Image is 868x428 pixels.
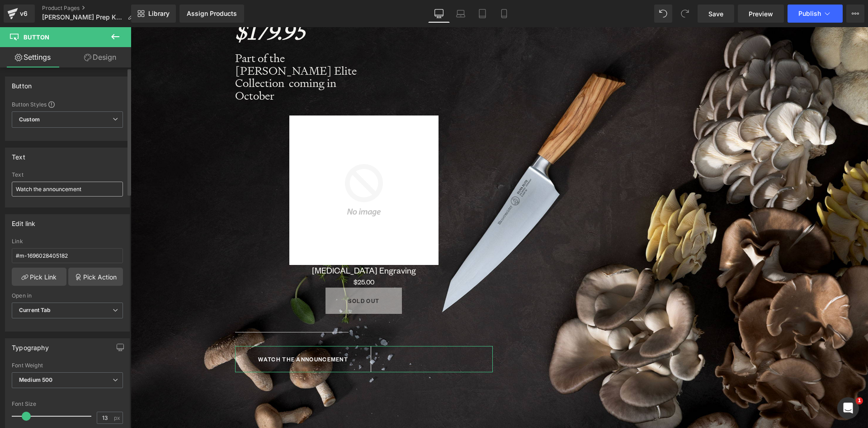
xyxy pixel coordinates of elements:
span: Publish [798,10,821,17]
a: Product Pages [42,5,141,12]
a: [MEDICAL_DATA] Engraving [181,238,285,249]
iframe: Intercom live chat [837,397,859,419]
div: Font Weight [12,362,123,369]
span: Preview [749,9,773,19]
div: Open in [12,293,123,299]
button: Undo [654,5,672,23]
span: Watch the announcement [127,329,218,336]
span: $25.00 [223,250,244,260]
span: [PERSON_NAME] Prep Knife [42,14,124,21]
div: Text [12,172,123,178]
a: Preview [738,5,784,23]
img: Middle Finger Engraving [159,88,308,238]
span: px [114,415,122,421]
a: Design [67,47,133,67]
div: Button Styles [12,101,123,108]
span: 1 [856,397,863,404]
a: Mobile [493,5,515,23]
strong: Part of the [PERSON_NAME] Elite Collection coming in October [104,24,226,76]
div: Text [12,148,25,161]
a: Laptop [450,5,472,23]
button: Publish [788,5,843,23]
a: New Library [131,5,176,23]
span: Library [148,10,170,18]
span: Button [24,34,49,41]
span: Sold Out [217,270,249,277]
div: v6 [18,8,29,19]
div: Typography [12,339,49,351]
div: Assign Products [187,10,237,17]
a: Pick Action [68,268,123,286]
div: Edit link [12,215,36,227]
a: Watch the announcement [104,319,241,345]
div: Button [12,77,32,90]
a: Tablet [472,5,493,23]
span: Save [708,9,723,19]
div: Font Size [12,401,123,407]
b: Medium 500 [19,376,52,383]
a: Desktop [428,5,450,23]
button: Sold Out [195,260,271,287]
b: Current Tab [19,307,51,313]
a: v6 [4,5,35,23]
input: https://your-shop.myshopify.com [12,248,123,263]
a: Pick Link [12,268,66,286]
div: Link [12,238,123,245]
button: Redo [676,5,694,23]
b: Custom [19,116,40,124]
button: More [846,5,864,23]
